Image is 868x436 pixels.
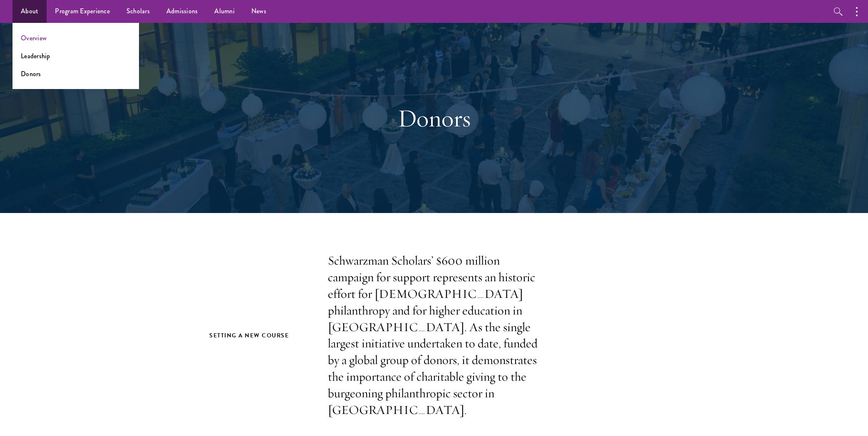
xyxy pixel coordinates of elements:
a: Donors [21,69,41,79]
h2: Setting a new course [209,330,311,341]
a: Overview [21,33,47,43]
h1: Donors [290,103,578,133]
p: Schwarzman Scholars’ $600 million campaign for support represents an historic effort for [DEMOGRA... [328,253,540,419]
a: Leadership [21,51,50,61]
